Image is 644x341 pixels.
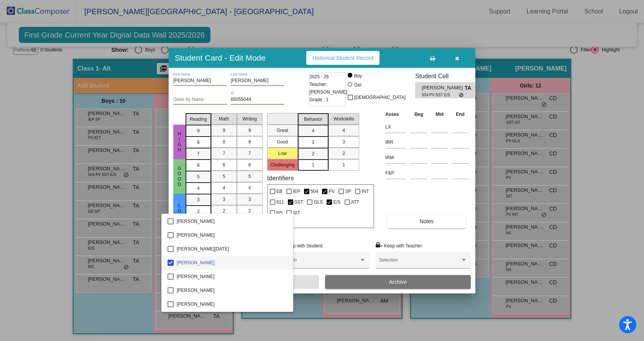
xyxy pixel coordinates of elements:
span: [PERSON_NAME][DATE] [177,242,287,256]
span: [PERSON_NAME] [177,283,287,297]
span: [PERSON_NAME] [177,311,287,325]
span: [PERSON_NAME] [177,297,287,311]
span: [PERSON_NAME] [177,214,287,228]
span: [PERSON_NAME] [177,228,287,242]
span: [PERSON_NAME] [177,270,287,283]
span: [PERSON_NAME] [177,256,287,270]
